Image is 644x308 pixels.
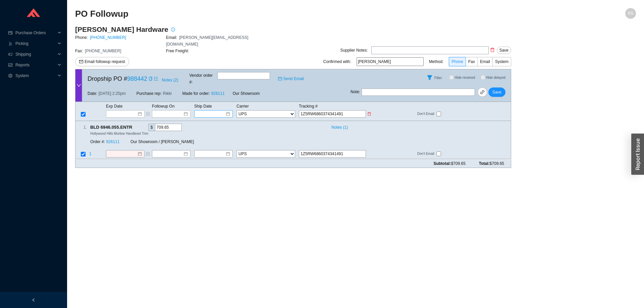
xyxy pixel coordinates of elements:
span: Note : [351,88,360,96]
a: 988442 [127,75,147,82]
span: Our Showroom / [PERSON_NAME] [130,140,194,144]
span: fund [8,63,13,67]
span: Date: [88,90,97,97]
span: $709.65 [490,161,504,166]
span: 1 [89,152,92,157]
span: Hide received [454,76,475,79]
button: mailEmail followup request [75,57,129,66]
span: Purchase Orders [15,27,56,38]
span: Subtotal: [433,160,465,167]
span: $709.65 [451,161,465,166]
span: Picking [15,38,56,49]
a: link [478,87,487,97]
button: Notes (2) [161,76,178,81]
a: 926111 [211,91,225,96]
div: 1 . [75,124,87,131]
span: BLD 6946.055.ENTR [90,124,138,131]
span: delete [367,112,371,116]
span: export [154,77,158,81]
span: Total: [479,160,504,167]
span: Email followup request [85,58,125,65]
span: [PHONE_NUMBER] [85,49,121,53]
span: Our Showroom [233,90,260,97]
span: Filter [434,76,442,80]
span: Phone: [75,35,88,40]
button: Filter [424,72,435,83]
span: Hollywood Hills Mortise Handleset Trim [90,132,148,135]
span: Email [480,59,490,64]
span: form [146,152,150,156]
span: Carrier [236,104,249,109]
input: Hide delayed [481,75,485,80]
span: Purchase rep: [137,90,162,97]
span: Notes ( 2 ) [162,77,178,83]
span: Save [499,47,508,54]
a: mailSend Email [278,75,304,82]
span: Fax [468,59,475,64]
span: left [32,298,36,302]
span: form [146,112,150,116]
span: delete [489,48,496,52]
span: Followup On [152,104,174,109]
div: Confirmed with: Method: [323,57,511,66]
span: credit-card [8,31,13,35]
span: Fax: [75,49,83,53]
input: Hide received [449,75,454,80]
h2: PO Followup [75,8,496,20]
span: filter [425,75,435,80]
span: Notes ( 1 ) [331,124,348,131]
div: Copy [133,124,138,131]
span: Rikki [163,90,172,97]
span: Save [492,89,501,96]
span: Exp Date [106,104,122,109]
span: mail [79,60,83,64]
span: Ship Date [194,104,212,109]
span: mail [278,77,282,81]
a: export [154,75,158,82]
span: Order #: [90,140,105,144]
span: RS [628,8,634,19]
span: Reports [15,60,56,70]
span: info-circle [169,27,177,32]
span: [DATE] 2:25pm [99,90,126,97]
button: info-circle [168,25,178,34]
span: Hide delayed [486,76,505,79]
span: Don't Email [417,111,436,117]
span: Vendor order # : [190,72,216,85]
h3: [PERSON_NAME] Hardware [75,25,168,34]
span: setting [8,74,13,78]
button: Notes (1) [328,124,348,128]
span: link [480,90,485,96]
span: Phone [451,59,463,64]
span: Email: [166,35,177,40]
a: 926111 [106,140,119,144]
span: Made for order: [182,91,210,96]
span: Tracking # [299,104,318,109]
button: delete [489,45,496,55]
span: Don't Email [417,151,436,157]
span: [PERSON_NAME][EMAIL_ADDRESS][DOMAIN_NAME] [166,35,248,47]
div: Supplier Notes: [340,47,368,54]
span: Free Freight: [166,49,189,53]
span: Shipping [15,49,56,60]
div: Copy [149,75,153,82]
span: down [76,83,81,88]
button: Save [497,47,511,54]
a: [PHONE_NUMBER] [90,35,126,40]
span: Dropship PO # [88,74,147,84]
span: System [495,59,508,64]
button: Save [488,87,505,97]
div: $ [148,124,155,131]
span: copy [149,77,153,81]
span: System [15,70,56,81]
